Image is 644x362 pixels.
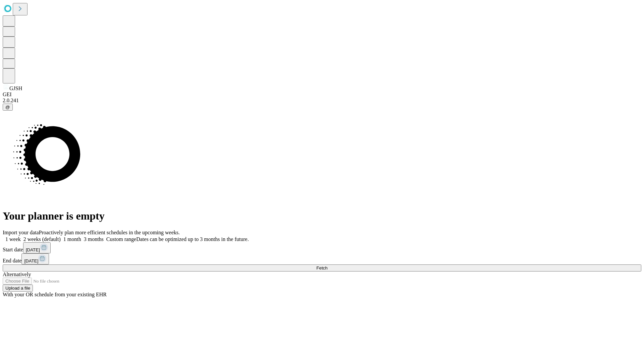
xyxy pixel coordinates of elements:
h1: Your planner is empty [3,210,641,222]
span: Alternatively [3,271,31,277]
div: End date [3,253,641,264]
span: GJSH [9,85,22,91]
div: Start date [3,242,641,253]
span: 3 months [84,236,104,242]
button: @ [3,104,13,111]
button: Upload a file [3,285,33,292]
span: [DATE] [24,258,38,263]
button: [DATE] [21,253,49,264]
span: 2 weeks (default) [23,236,61,242]
button: Fetch [3,264,641,271]
button: [DATE] [23,242,51,253]
span: Proactively plan more efficient schedules in the upcoming weeks. [39,230,180,235]
span: Fetch [316,265,327,270]
div: GEI [3,92,641,98]
span: Custom range [106,236,136,242]
span: 1 week [5,236,21,242]
span: [DATE] [26,247,40,252]
span: 1 month [63,236,81,242]
span: Import your data [3,230,39,235]
span: Dates can be optimized up to 3 months in the future. [136,236,249,242]
span: @ [5,105,10,110]
div: 2.0.241 [3,98,641,104]
span: With your OR schedule from your existing EHR [3,292,107,297]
